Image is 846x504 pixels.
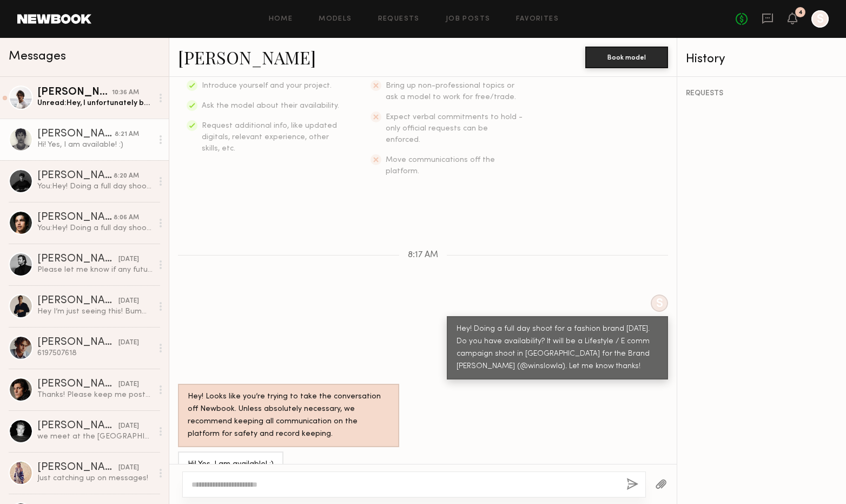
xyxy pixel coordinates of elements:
[188,459,274,471] div: Hi! Yes, I am available! :)
[37,254,118,265] div: [PERSON_NAME]
[118,463,139,473] div: [DATE]
[37,265,153,275] div: Please let me know if any future projects!
[457,323,658,373] div: Hey! Doing a full day shoot for a fashion brand [DATE]. Do you have availability? It will be a Li...
[516,16,559,23] a: Favorites
[37,87,112,98] div: [PERSON_NAME]
[37,337,118,348] div: [PERSON_NAME]
[686,90,837,97] div: REQUESTS
[37,348,153,358] div: 6197507618
[585,52,668,61] a: Book model
[378,16,420,23] a: Requests
[37,306,153,317] div: Hey I’m just seeing this! Bummed I missed it. Thank you for reaching out!
[114,213,139,223] div: 8:06 AM
[118,296,139,306] div: [DATE]
[37,390,153,400] div: Thanks! Please keep me posted if anything else comes up!
[118,379,139,390] div: [DATE]
[118,338,139,348] div: [DATE]
[115,129,139,140] div: 8:21 AM
[37,212,114,223] div: [PERSON_NAME]
[202,122,337,152] span: Request additional info, like updated digitals, relevant experience, other skills, etc.
[37,129,115,140] div: [PERSON_NAME]
[37,98,153,108] div: Unread: Hey, I unfortunately booked a job on the 20th through one of my agencies. Do you have any...
[386,82,516,101] span: Bring up non-professional topics or ask a model to work for free/trade.
[269,16,293,23] a: Home
[118,254,139,265] div: [DATE]
[37,223,153,233] div: You: Hey! Doing a full day shoot for a fashion brand [DATE]. Do you have availability? It will be...
[37,421,118,431] div: [PERSON_NAME]
[585,47,668,68] button: Book model
[37,379,118,390] div: [PERSON_NAME]
[37,473,153,483] div: Just catching up on messages!
[202,82,332,89] span: Introduce yourself and your project.
[37,431,153,442] div: we meet at the [GEOGRAPHIC_DATA] parking lot right?
[112,88,139,98] div: 10:36 AM
[811,10,829,28] a: S
[37,462,118,473] div: [PERSON_NAME]
[686,53,837,66] div: History
[446,16,491,23] a: Job Posts
[114,171,139,181] div: 8:20 AM
[37,296,118,306] div: [PERSON_NAME]
[386,156,495,175] span: Move communications off the platform.
[408,251,438,260] span: 8:17 AM
[178,45,316,69] a: [PERSON_NAME]
[386,114,523,143] span: Expect verbal commitments to hold - only official requests can be enforced.
[37,181,153,192] div: You: Hey! Doing a full day shoot for a fashion brand [DATE]. Do you have availability? It will be...
[37,140,153,150] div: Hi! Yes, I am available! :)
[37,171,114,181] div: [PERSON_NAME]
[9,50,66,63] span: Messages
[202,102,339,109] span: Ask the model about their availability.
[188,391,389,441] div: Hey! Looks like you’re trying to take the conversation off Newbook. Unless absolutely necessary, ...
[798,10,803,16] div: 4
[319,16,352,23] a: Models
[118,421,139,431] div: [DATE]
